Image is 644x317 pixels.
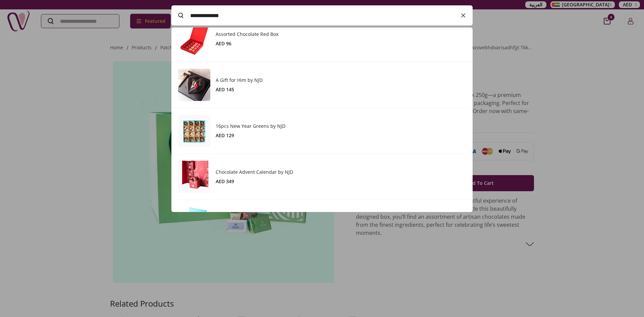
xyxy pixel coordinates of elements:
[178,23,210,55] img: Product Image
[216,77,466,84] h3: A Gift for Him by NJD
[216,31,466,38] h3: Assorted Chocolate Red Box
[178,23,466,55] a: Product ImageAssorted Chocolate Red BoxAED 96
[178,115,466,147] a: Product Image16pcs New Year Greens by NJDAED 129
[178,161,210,193] img: Product Image
[216,123,466,129] h3: 16pcs New Year Greens by NJD
[216,86,466,93] div: AED 145
[216,40,466,47] div: AED 96
[178,69,466,101] a: Product ImageA Gift for Him by NJDAED 145
[178,207,210,239] img: Product Image
[216,178,466,185] div: AED 349
[216,132,466,139] div: AED 129
[190,6,454,25] input: Search
[178,207,466,239] a: Product Image
[178,69,210,101] img: Product Image
[216,169,466,175] h3: Chocolate Advent Calendar by NJD
[178,161,466,193] a: Product ImageChocolate Advent Calendar by NJDAED 349
[178,115,210,147] img: Product Image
